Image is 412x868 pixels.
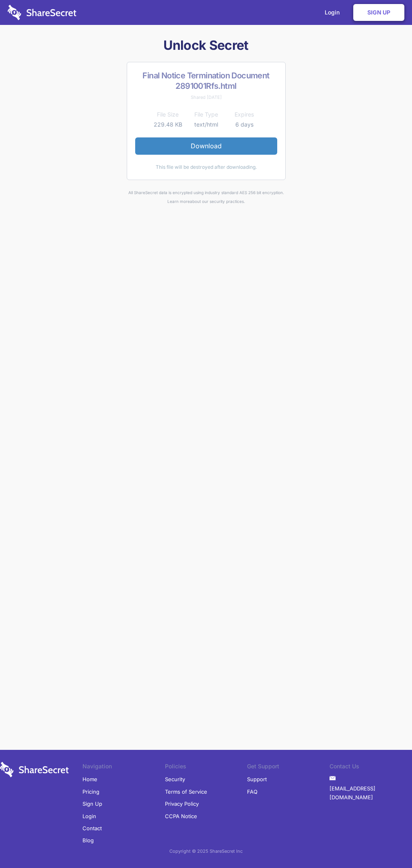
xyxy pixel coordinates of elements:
[225,120,264,129] td: 6 days
[353,4,404,21] a: Sign Up
[135,93,277,102] div: Shared [DATE]
[165,798,199,810] a: Privacy Policy
[167,199,190,204] a: Learn more
[187,110,225,119] th: File Type
[149,120,187,129] td: 229.48 KB
[187,120,225,129] td: text/html
[247,773,267,785] a: Support
[8,5,76,20] img: logo-wordmark-white-trans-d4663122ce5f474addd5e946df7df03e33cb6a1c49d2221995e7729f52c070b2.svg
[165,786,207,798] a: Terms of Service
[82,798,102,810] a: Sign Up
[165,810,197,822] a: CCPA Notice
[82,786,99,798] a: Pricing
[82,773,97,785] a: Home
[330,782,412,804] a: [EMAIL_ADDRESS][DOMAIN_NAME]
[330,762,412,773] li: Contact Us
[247,762,330,773] li: Get Support
[165,773,185,785] a: Security
[135,70,277,91] h2: Final Notice Termination Document 2891001Rfs.html
[135,163,277,172] div: This file will be destroyed after downloading.
[149,110,187,119] th: File Size
[82,810,96,822] a: Login
[82,762,165,773] li: Navigation
[247,786,257,798] a: FAQ
[165,762,247,773] li: Policies
[225,110,264,119] th: Expires
[82,834,94,846] a: Blog
[135,137,277,154] a: Download
[82,822,102,834] a: Contact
